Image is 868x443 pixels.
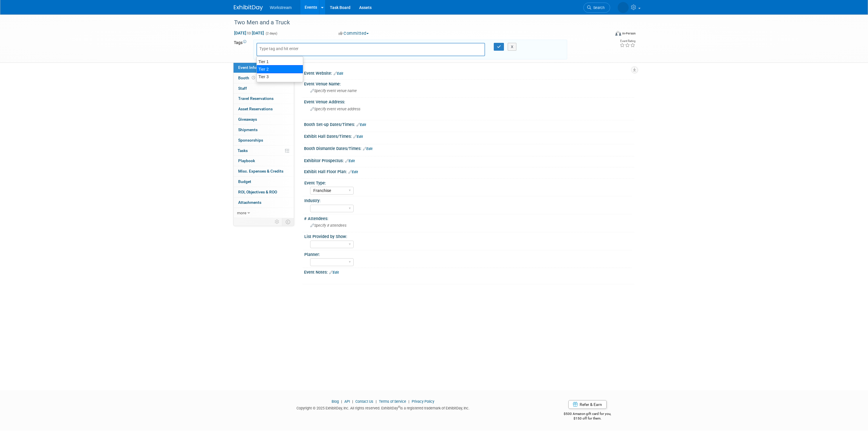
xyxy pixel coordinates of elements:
div: Event Venue Address: [304,98,634,105]
span: Tasks [238,148,248,153]
div: Event Format [576,30,636,39]
div: Tier 1 [257,58,303,65]
a: Edit [334,72,343,76]
a: Privacy Policy [412,399,434,404]
div: Event Rating [620,40,635,43]
div: Tier 2 [256,65,303,73]
div: Booth Set-up Dates/Times: [304,120,634,128]
span: | [374,399,378,404]
div: List Provided by Show: [304,232,632,239]
div: Copyright © 2025 ExhibitDay, Inc. All rights reserved. ExhibitDay is a registered trademark of Ex... [234,404,532,411]
td: Tags [234,40,248,59]
span: Asset Reservations [238,107,273,111]
span: Event Information [238,65,271,70]
span: Specify event venue name [310,89,357,93]
span: Specify # attendees [310,223,346,228]
span: Search [591,6,605,10]
div: Tier 3 [257,73,303,80]
button: X [508,43,517,51]
div: Booth Dismantle Dates/Times: [304,144,634,152]
a: Contact Us [355,399,373,404]
a: Edit [345,159,355,163]
span: Travel Reservations [238,96,274,101]
a: Playbook [234,156,294,166]
a: Edit [363,147,372,151]
div: Exhibit Hall Floor Plan: [304,167,634,175]
span: Staff [238,86,247,91]
span: Giveaways [238,117,257,122]
div: Two Men and a Truck [232,17,601,28]
span: more [237,210,246,215]
a: Staff [234,83,294,94]
span: Booth [238,76,256,80]
a: Blog [332,399,339,404]
a: Edit [357,123,366,127]
img: Keira Wiele [618,2,629,13]
span: | [340,399,343,404]
a: API [344,399,350,404]
span: Budget [238,179,251,184]
span: (2 days) [265,32,277,35]
div: Event Website: [304,69,634,76]
td: Personalize Event Tab Strip [272,218,282,226]
span: Misc. Expenses & Credits [238,169,283,173]
a: Tasks [234,146,294,156]
div: Event Type: [304,179,632,186]
a: Travel Reservations [234,94,294,104]
span: [DATE] [DATE] [234,30,264,36]
div: $150 off for them. [541,416,634,421]
img: ExhibitDay [234,5,263,11]
span: Sponsorships [238,138,263,142]
a: Misc. Expenses & Credits [234,166,294,176]
div: Exhibitor Prospectus: [304,156,634,164]
a: Edit [353,135,363,139]
div: $500 Amazon gift card for you, [541,408,634,421]
div: Planner: [304,250,632,257]
button: Committed [337,30,371,36]
sup: ® [398,405,400,409]
a: Attachments [234,197,294,208]
span: Workstream [270,5,292,10]
a: ROI, Objectives & ROO [234,187,294,197]
span: ROI, Objectives & ROO [238,190,277,194]
a: Event Information [234,63,294,73]
a: Giveaways [234,114,294,125]
div: In-Person [622,31,636,36]
span: | [351,399,355,404]
div: # Attendees: [304,214,634,222]
span: Booth not reserved yet [251,76,256,80]
a: Booth [234,73,294,83]
td: Toggle Event Tabs [282,218,294,226]
div: Exhibit Hall Dates/Times: [304,132,634,140]
div: Event Venue Name: [304,80,634,87]
a: Shipments [234,125,294,135]
a: Sponsorships [234,135,294,145]
span: Shipments [238,127,258,132]
a: Budget [234,177,294,187]
img: Format-Inperson.png [615,31,621,36]
span: | [407,399,411,404]
div: Industry: [304,196,632,204]
a: Asset Reservations [234,104,294,114]
a: Refer & Earn [568,400,607,409]
a: more [234,208,294,218]
div: Event Notes: [304,268,634,275]
a: Edit [348,170,358,174]
span: Specify event venue address [310,107,360,111]
span: to [246,31,252,35]
input: Type tag and hit enter [259,46,306,52]
a: Search [583,3,610,13]
span: Playbook [238,158,255,163]
span: Attachments [238,200,261,205]
a: Terms of Service [379,399,406,404]
a: Edit [329,270,339,274]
